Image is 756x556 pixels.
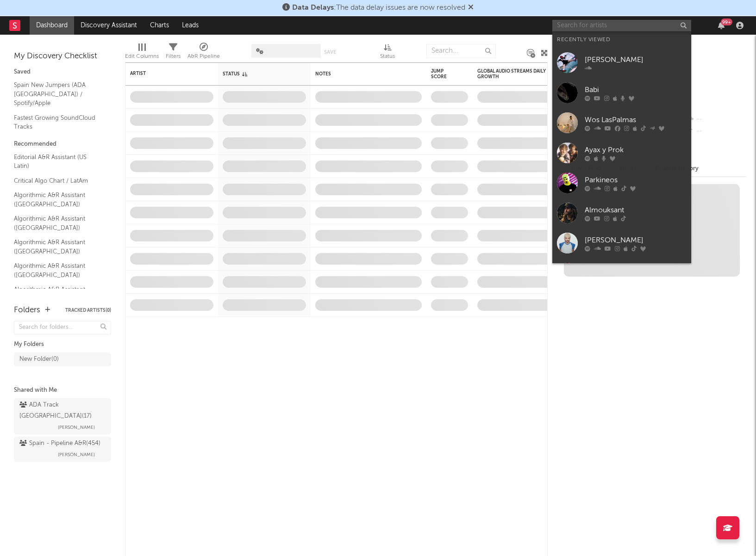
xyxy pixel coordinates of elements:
button: 99+ [718,22,725,29]
a: Ayax y Prok [552,138,691,168]
input: Search for artists [552,20,691,31]
div: Edit Columns [125,51,159,62]
a: Fastest Growing SoundCloud Tracks [14,113,102,132]
div: Recently Viewed [557,34,687,45]
a: Algorithmic A&R Assistant ([GEOGRAPHIC_DATA]) [14,284,102,303]
a: Critical Algo Chart / LatAm [14,176,102,186]
a: New Folder(0) [14,352,111,366]
a: Dashboard [30,16,74,35]
div: Parkineos [585,174,687,185]
a: Leads [175,16,205,35]
a: YuB [552,258,691,288]
button: Save [324,49,336,55]
div: Folders [14,305,40,316]
div: A&R Pipeline [187,51,220,62]
a: Babi [552,78,691,108]
div: Edit Columns [125,39,159,66]
a: Algorithmic A&R Assistant ([GEOGRAPHIC_DATA]) [14,237,102,256]
a: Wos LasPalmas [552,108,691,138]
a: ADA Track [GEOGRAPHIC_DATA](17)[PERSON_NAME] [14,398,111,434]
div: -- [685,113,747,125]
a: Almouksant [552,198,691,228]
div: Filters [166,39,181,66]
a: [PERSON_NAME] [552,228,691,258]
input: Search... [426,44,496,58]
div: New Folder ( 0 ) [19,354,59,365]
a: [PERSON_NAME] [552,48,691,78]
a: Algorithmic A&R Assistant ([GEOGRAPHIC_DATA]) [14,214,102,233]
div: Status [380,51,395,62]
span: Dismiss [468,4,474,12]
div: Status [223,71,283,77]
div: Filters [166,51,181,62]
div: My Discovery Checklist [14,51,111,62]
span: : The data delay issues are now resolved [292,4,465,12]
a: Charts [144,16,175,35]
button: Tracked Artists(0) [65,308,111,313]
a: Spain New Jumpers (ADA [GEOGRAPHIC_DATA]) / Spotify/Apple [14,80,102,108]
div: Saved [14,67,111,78]
span: [PERSON_NAME] [58,422,95,433]
a: Spain - Pipeline A&R(454)[PERSON_NAME] [14,437,111,462]
div: Notes [315,71,408,77]
div: Wos LasPalmas [585,114,687,125]
div: A&R Pipeline [187,39,220,66]
div: Almouksant [585,204,687,216]
div: Artist [130,71,200,76]
div: Global Audio Streams Daily Growth [477,68,547,80]
input: Search for folders... [14,321,111,334]
div: [PERSON_NAME] [585,235,687,246]
div: 99 + [721,19,732,25]
span: Data Delays [292,4,334,12]
div: Recommended [14,139,111,150]
div: Jump Score [431,68,454,80]
div: -- [685,125,747,137]
a: Discovery Assistant [74,16,144,35]
a: Parkineos [552,168,691,198]
a: Algorithmic A&R Assistant ([GEOGRAPHIC_DATA]) [14,190,102,209]
a: Editorial A&R Assistant (US Latin) [14,152,102,171]
div: Spain - Pipeline A&R ( 454 ) [19,438,100,449]
div: Shared with Me [14,385,111,396]
div: [PERSON_NAME] [585,54,687,65]
div: Status [380,39,395,66]
a: Algorithmic A&R Assistant ([GEOGRAPHIC_DATA]) [14,261,102,280]
div: ADA Track [GEOGRAPHIC_DATA] ( 17 ) [19,400,103,422]
div: Ayax y Prok [585,144,687,155]
div: My Folders [14,339,111,350]
div: Babi [585,84,687,95]
span: [PERSON_NAME] [58,449,95,460]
